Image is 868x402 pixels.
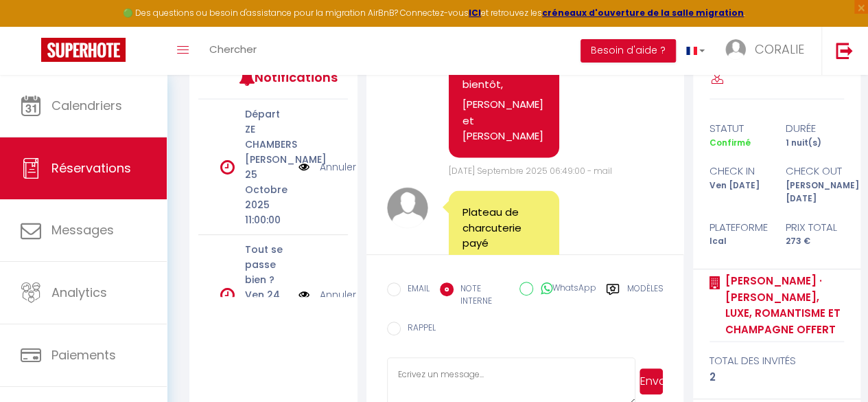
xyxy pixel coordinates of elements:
div: check out [777,163,853,179]
span: Réservations [51,159,131,177]
a: Chercher [199,27,267,75]
div: 273 € [777,235,853,248]
label: NOTE INTERNE [454,282,510,309]
img: logout [836,42,853,59]
h3: Notifications [255,62,317,93]
div: durée [777,120,853,137]
p: Ven 24 Octobre 2025 20:00:00 [245,287,290,348]
div: Plateforme [701,219,777,236]
img: ... [725,39,746,60]
div: [PERSON_NAME] [DATE] [777,179,853,205]
img: avatar.png [387,187,428,228]
button: Envoyer [640,368,663,394]
label: Modèles [626,282,663,311]
a: ICI [469,7,481,19]
p: Départ ZE CHAMBERS [245,107,290,152]
span: Chercher [209,42,257,56]
button: Besoin d'aide ? [580,39,676,63]
span: Messages [51,221,114,238]
span: Paiements [51,346,116,364]
div: statut [701,120,777,137]
a: [PERSON_NAME] · [PERSON_NAME], luxe, romantisme et champagne offert [720,273,844,337]
div: total des invités [709,353,844,369]
div: 2 [709,369,844,386]
button: Ouvrir le widget de chat LiveChat [11,5,52,47]
span: Calendriers [51,97,122,114]
div: Ical [701,235,777,248]
img: NO IMAGE [298,287,309,302]
span: Analytics [51,284,107,301]
div: Prix total [777,219,853,236]
div: check in [701,163,777,179]
a: Annuler [320,287,356,302]
img: Super Booking [41,38,126,62]
div: Ven [DATE] [701,179,777,205]
label: EMAIL [401,282,430,298]
p: Tout se passe bien ? [245,242,290,287]
span: CORALIE [755,41,804,58]
span: Confirmé [709,137,751,148]
img: NO IMAGE [298,159,309,175]
a: Annuler [320,159,356,175]
label: RAPPEL [401,322,436,337]
pre: Plateau de charcuterie payé [462,204,546,251]
label: WhatsApp [533,282,596,297]
span: [DATE] Septembre 2025 06:49:00 - mail [449,164,612,176]
a: créneaux d'ouverture de la salle migration [542,7,744,19]
a: ... CORALIE [715,27,821,75]
p: [PERSON_NAME] 25 Octobre 2025 11:00:00 [245,152,290,227]
div: 1 nuit(s) [777,137,853,150]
